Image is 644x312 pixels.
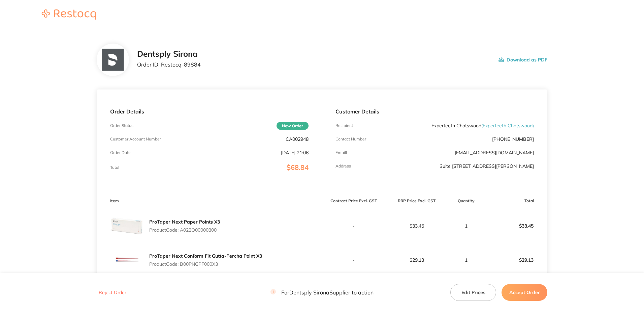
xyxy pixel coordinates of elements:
[440,163,534,169] p: Suite [STREET_ADDRESS][PERSON_NAME]
[484,193,547,209] th: Total
[281,150,309,155] p: [DATE] 21:06
[97,193,322,209] th: Item
[449,223,484,229] p: 1
[455,150,534,156] a: [EMAIL_ADDRESS][DOMAIN_NAME]
[431,123,534,128] p: Experteeth Chatswood
[322,223,385,229] p: -
[102,49,124,71] img: NTllNzd2NQ
[485,252,547,268] p: $29.13
[149,227,220,233] p: Product Code: A022Q00000300
[322,257,385,263] p: -
[335,123,353,128] p: Recipient
[335,137,366,141] p: Contact Number
[498,49,547,70] button: Download as PDF
[335,164,351,168] p: Address
[270,289,374,296] p: For Dentsply Sirona Supplier to action
[385,193,448,209] th: RRP Price Excl. GST
[110,165,119,170] p: Total
[450,284,496,301] button: Edit Prices
[485,218,547,234] p: $33.45
[149,261,262,267] p: Product Code: B00PNGPF000X3
[149,253,262,259] a: ProTaper Next Conform Fit Gutta-Percha Point X3
[492,136,534,142] p: [PHONE_NUMBER]
[97,290,128,296] button: Reject Order
[481,123,534,129] span: ( Experteeth Chatswood )
[502,284,547,301] button: Accept Order
[137,61,201,68] p: Order ID: Restocq- 89884
[287,163,309,172] span: $68.84
[110,123,133,128] p: Order Status
[110,150,131,155] p: Order Date
[35,9,102,20] img: Restocq logo
[110,209,144,243] img: NmE0MzZjNA
[448,193,484,209] th: Quantity
[137,49,201,59] h2: Dentsply Sirona
[35,9,102,21] a: Restocq logo
[110,108,309,114] p: Order Details
[277,122,309,130] span: New Order
[335,108,534,114] p: Customer Details
[335,150,347,155] p: Emaill
[286,136,309,142] p: CA002948
[110,243,144,277] img: ZWpidGJhdQ
[110,137,161,141] p: Customer Account Number
[385,223,448,229] p: $33.45
[149,219,220,225] a: ProTaper Next Paper Points X3
[449,257,484,263] p: 1
[385,257,448,263] p: $29.13
[322,193,385,209] th: Contract Price Excl. GST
